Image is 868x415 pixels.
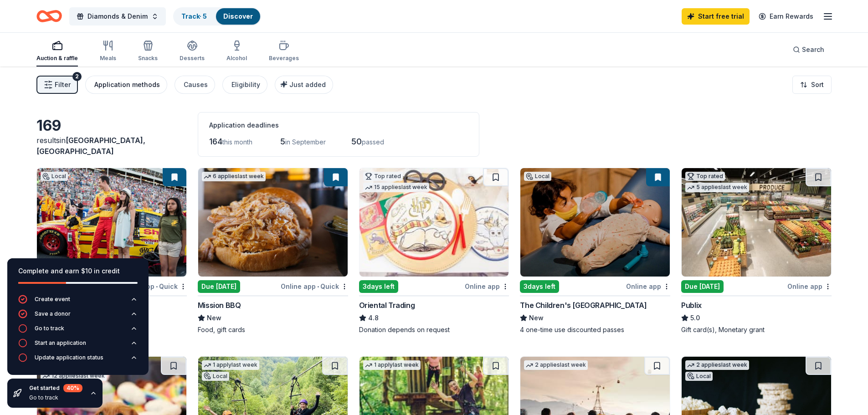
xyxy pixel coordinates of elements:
button: Beverages [269,36,299,67]
div: Start an application [35,339,86,347]
div: 3 days left [359,280,398,293]
div: Get started [29,384,82,392]
button: Meals [100,36,116,67]
span: Filter [55,79,71,90]
span: 164 [209,137,222,146]
div: 2 applies last week [685,360,749,370]
div: Go to track [35,325,64,332]
div: Publix [681,300,702,311]
div: Gift card(s), Monetary grant [681,325,832,334]
div: Top rated [363,172,403,181]
button: Causes [175,76,215,94]
a: Track· 5 [181,12,207,20]
button: Diamonds & Denim [69,7,166,26]
a: Start free trial [682,8,750,25]
span: in [36,136,145,156]
img: Image for The Children's Museum of Wilmington [520,168,670,277]
div: Online app [465,281,509,292]
a: Image for PublixTop rated5 applieslast weekDue [DATE]Online appPublix5.0Gift card(s), Monetary grant [681,168,832,334]
div: Update application status [35,354,103,361]
a: Earn Rewards [753,8,819,25]
div: 4 one-time use discounted passes [520,325,670,334]
div: Online app [787,281,832,292]
span: Search [802,44,824,55]
span: [GEOGRAPHIC_DATA], [GEOGRAPHIC_DATA] [36,136,145,156]
span: Diamonds & Denim [87,11,148,22]
div: Go to track [29,394,82,401]
a: Home [36,5,62,27]
div: Causes [184,79,208,90]
button: Desserts [180,36,205,67]
div: Desserts [180,55,205,62]
div: 3 days left [520,280,559,293]
div: 169 [36,117,187,135]
button: Start an application [18,338,138,353]
div: Online app Quick [281,281,348,292]
button: Just added [275,76,333,94]
a: Image for Joey Logano FoundationLocalDue [DATE]Online app•Quick[PERSON_NAME] FoundationNew[PERSON... [36,168,187,334]
button: Go to track [18,324,138,338]
button: Auction & raffle [36,36,78,67]
div: Online app [626,281,670,292]
span: New [529,313,544,323]
div: Meals [100,55,116,62]
span: 50 [351,137,362,146]
button: Search [786,41,832,59]
div: 5 applies last week [685,183,749,192]
button: Filter2 [36,76,78,94]
div: Create event [35,296,70,303]
div: 15 applies last week [363,183,429,192]
button: Create event [18,295,138,309]
span: 5.0 [690,313,700,323]
div: Beverages [269,55,299,62]
button: Eligibility [222,76,267,94]
div: Due [DATE] [198,280,240,293]
div: Auction & raffle [36,55,78,62]
span: passed [362,138,384,146]
span: Sort [811,79,824,90]
span: 4.8 [368,313,379,323]
button: Save a donor [18,309,138,324]
span: New [207,313,221,323]
div: 2 applies last week [524,360,588,370]
button: Snacks [138,36,158,67]
button: Update application status [18,353,138,368]
span: in September [285,138,326,146]
div: Save a donor [35,310,71,318]
div: 1 apply last week [363,360,421,370]
img: Image for Oriental Trading [360,168,509,277]
div: Complete and earn $10 in credit [18,266,138,277]
a: Image for Mission BBQ6 applieslast weekDue [DATE]Online app•QuickMission BBQNewFood, gift cards [198,168,348,334]
div: Mission BBQ [198,300,241,311]
span: Just added [289,81,326,88]
a: Discover [223,12,253,20]
div: Local [202,372,229,381]
span: • [156,283,158,290]
div: Food, gift cards [198,325,348,334]
div: The Children's [GEOGRAPHIC_DATA] [520,300,647,311]
span: 5 [280,137,285,146]
span: • [317,283,319,290]
button: Application methods [85,76,167,94]
div: Alcohol [226,55,247,62]
div: Oriental Trading [359,300,415,311]
img: Image for Joey Logano Foundation [37,168,186,277]
div: Donation depends on request [359,325,509,334]
div: 1 apply last week [202,360,259,370]
div: results [36,135,187,157]
div: 6 applies last week [202,172,266,181]
div: Eligibility [231,79,260,90]
div: Application methods [94,79,160,90]
span: this month [222,138,252,146]
a: Image for Oriental TradingTop rated15 applieslast week3days leftOnline appOriental Trading4.8Dona... [359,168,509,334]
div: Local [524,172,551,181]
div: Local [685,372,713,381]
a: Image for The Children's Museum of WilmingtonLocal3days leftOnline appThe Children's [GEOGRAPHIC_... [520,168,670,334]
div: Due [DATE] [681,280,724,293]
button: Alcohol [226,36,247,67]
div: Application deadlines [209,120,468,131]
div: Local [41,172,68,181]
img: Image for Publix [682,168,831,277]
div: Top rated [685,172,725,181]
div: 2 [72,72,82,81]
